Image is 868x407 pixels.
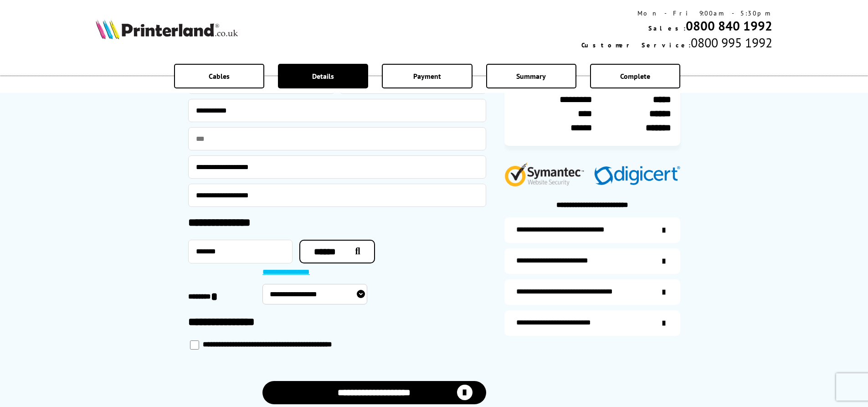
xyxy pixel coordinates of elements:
a: secure-website [504,310,680,336]
span: 0800 995 1992 [691,34,772,51]
a: 0800 840 1992 [686,17,772,34]
img: Printerland Logo [96,19,238,39]
a: additional-ink [504,217,680,243]
span: Summary [516,72,546,81]
span: Details [312,72,334,81]
div: Mon - Fri 9:00am - 5:30pm [581,9,772,17]
span: Sales: [648,24,686,32]
span: Cables [209,72,230,81]
span: Complete [620,72,650,81]
a: additional-cables [504,279,680,305]
span: Customer Service: [581,41,691,49]
a: items-arrive [504,248,680,274]
span: Payment [413,72,441,81]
